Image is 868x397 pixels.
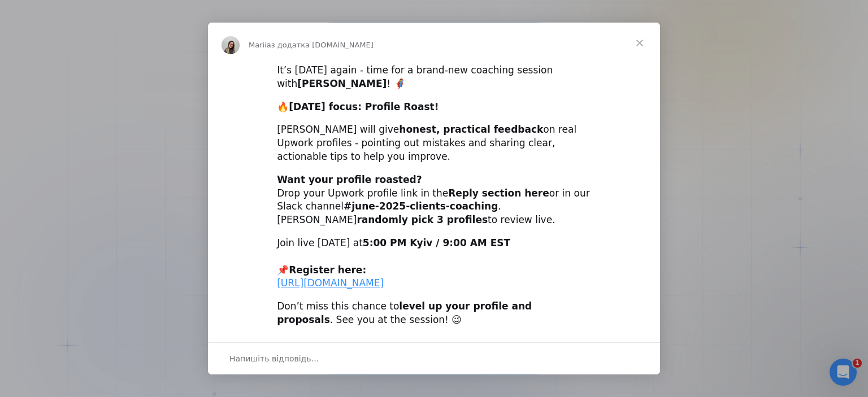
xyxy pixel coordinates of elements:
a: [URL][DOMAIN_NAME] [277,277,384,289]
b: level up your profile and proposals [277,300,532,325]
b: 5:00 PM Kyiv / 9:00 AM EST [363,237,510,248]
b: [DATE] focus: Profile Roast! [289,101,439,112]
span: з додатка [DOMAIN_NAME] [271,41,374,49]
b: #june-2025-clients-coaching [344,200,498,212]
span: Напишіть відповідь… [229,351,319,366]
div: 🔥 [277,101,591,114]
span: Закрити [619,23,660,63]
div: Join live [DATE] at 📌 ​ [277,237,591,290]
div: Відкрити бесіду й відповісти [208,342,660,374]
b: honest, practical feedback [399,124,543,135]
div: Don’t miss this chance to . See you at the session! 😉 [277,300,591,327]
img: Profile image for Mariia [222,36,240,54]
div: It’s [DATE] again - time for a brand-new coaching session with ! 🦸‍♀️ [277,64,591,91]
b: [PERSON_NAME] [297,78,387,89]
b: Want your profile roasted? [277,174,422,185]
b: Reply section here [448,187,549,199]
div: [PERSON_NAME] will give on real Upwork profiles - pointing out mistakes and sharing clear, action... [277,123,591,163]
span: Mariia [249,41,271,49]
b: Register here: [289,264,366,276]
b: randomly pick 3 profiles [357,214,488,225]
div: Drop your Upwork profile link in the or in our Slack channel . [PERSON_NAME] to review live. [277,173,591,227]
